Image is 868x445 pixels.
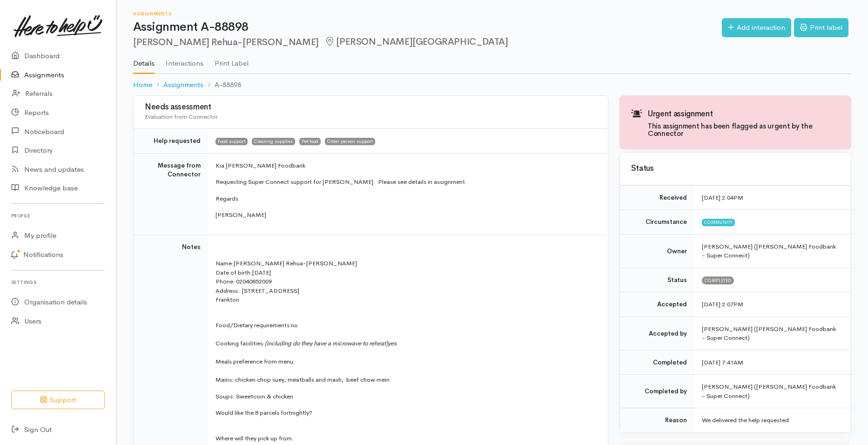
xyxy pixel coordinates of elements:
a: Add interaction [722,18,791,37]
td: [PERSON_NAME] ([PERSON_NAME] Foodbank - Super Connect) [694,375,851,408]
span: Meals preference from menu: [215,357,295,365]
td: Received [620,185,694,210]
h6: Assignments [133,11,722,16]
td: [PERSON_NAME] ([PERSON_NAME] Foodbank - Super Connect) [694,317,851,350]
p: Soups: Sweetcorn & chicken [215,392,597,401]
h1: Assignment A-88898 [133,20,722,34]
time: [DATE] 7:41AM [702,358,743,366]
td: Completed [620,350,694,375]
td: Circumstance [620,210,694,235]
span: Where will they pick up from: [215,434,294,442]
p: Would like the 8 parcels fortnightly? [215,408,597,418]
span: Food/Dietary requirements no [215,321,298,329]
p: [STREET_ADDRESS] [215,286,597,296]
td: Accepted [620,292,694,317]
span: Cooking facilities: [215,339,388,347]
p: Mains: chicken chop suey; meatballs and mash; beef chow mein [215,375,597,384]
span: Name: [215,259,234,267]
h4: This assignment has been flagged as urgent by the Connector [648,122,840,138]
td: We delivered the help requested [694,408,851,432]
h3: Needs assessment [145,103,597,112]
span: Community [702,219,735,226]
td: Message from Connector [134,153,208,235]
time: [DATE] 2:04PM [702,194,743,202]
h6: Profile [11,209,105,222]
a: Assignments [163,80,203,90]
a: Interactions [166,47,203,73]
span: Phone: [215,277,235,285]
span: Date of birth: [215,269,252,276]
time: [DATE] 2:07PM [702,300,743,308]
span: [PERSON_NAME] Rehua-[PERSON_NAME] [234,259,357,267]
p: Regards [215,194,597,203]
span: [DATE] [252,269,271,276]
span: Cleaning supplies [252,138,295,145]
span: Older person support [325,138,375,145]
a: Print Label [215,47,249,73]
a: Details [133,47,155,74]
span: 02040852009 [236,277,272,285]
td: Accepted by [620,317,694,350]
nav: breadcrumb [133,74,851,96]
h3: Status [631,164,840,173]
a: Print label [794,18,848,37]
h6: Settings [11,276,105,289]
i: (including do they have a microwave to reheat) [265,339,388,347]
span: [PERSON_NAME] ([PERSON_NAME] Foodbank - Super Connect) [702,243,836,260]
a: Home [133,80,152,90]
td: Owner [620,234,694,268]
h2: [PERSON_NAME] Rehua-[PERSON_NAME] [133,37,722,47]
span: Pet food [299,138,321,145]
p: Requesting Super Connect support for [PERSON_NAME]. Please see details in assignment. [215,177,597,187]
span: Completed [702,276,734,284]
span: Food support [215,138,248,145]
span: Evaluation from Connector [145,113,218,121]
td: Status [620,268,694,292]
p: Kia [PERSON_NAME] Foodbank [215,161,597,170]
td: Completed by [620,375,694,408]
span: [PERSON_NAME][GEOGRAPHIC_DATA] [324,36,508,47]
h3: Urgent assignment [648,110,840,119]
button: Support [11,391,105,410]
li: A-88898 [203,80,241,90]
i: yes [388,339,397,347]
span: Address: [215,287,240,295]
p: [PERSON_NAME] [215,210,597,220]
td: Reason [620,408,694,432]
td: Help requested [134,129,208,154]
p: Frankton [215,295,597,304]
